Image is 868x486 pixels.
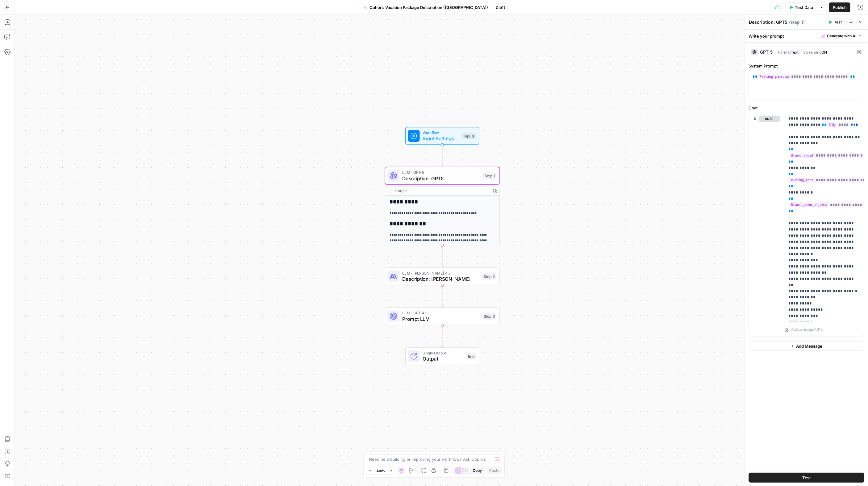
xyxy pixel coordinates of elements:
[833,4,847,10] span: Publish
[834,19,842,25] span: Test
[441,145,443,166] g: Edge from start to step_1
[482,313,497,320] div: Step 3
[385,268,500,285] div: LLM · [PERSON_NAME] 4.5Description: [PERSON_NAME]Step 2
[482,273,497,280] div: Step 2
[441,285,443,307] g: Edge from step_2 to step_3
[441,325,443,347] g: Edge from step_3 to end
[785,2,817,12] button: Test Data
[795,4,813,10] span: Test Data
[749,341,865,351] button: Add Message
[802,475,811,481] span: Test
[402,315,479,323] span: Prompt LLM
[799,49,803,55] span: |
[789,19,805,25] span: ( step_1 )
[749,63,865,69] label: System Prompt
[441,245,443,267] g: Edge from step_1 to step_2
[470,467,484,475] button: Copy
[749,473,865,483] button: Test
[749,105,865,111] label: Chat
[402,169,480,175] span: LLM · GPT-5
[826,18,845,26] button: Test
[749,19,788,25] textarea: Description: GPT5
[376,468,385,473] span: 120%
[473,468,482,473] span: Copy
[489,468,499,473] span: Paste
[483,173,496,179] div: Step 1
[423,130,459,136] span: Workflow
[385,127,500,145] div: WorkflowInput SettingsInputs
[796,343,823,349] span: Add Message
[402,270,479,276] span: LLM · [PERSON_NAME] 4.5
[791,50,799,55] span: Text
[749,113,780,336] div: user
[775,49,778,55] span: |
[759,116,780,122] button: user
[462,133,476,139] div: Inputs
[402,175,480,182] span: Description: GPT5
[778,50,791,55] span: Format
[385,347,500,365] div: Single OutputOutputEnd
[385,308,500,325] div: LLM · GPT-4.1Prompt LLMStep 3
[819,32,865,40] button: Generate with AI
[360,2,492,12] button: Cohort: Vacation Package Description ([GEOGRAPHIC_DATA])
[423,135,459,142] span: Input Settings
[760,50,773,54] div: GPT-5
[402,310,479,316] span: LLM · GPT-4.1
[369,4,488,10] span: Cohort: Vacation Package Description ([GEOGRAPHIC_DATA])
[466,353,476,360] div: End
[822,50,827,55] span: ON
[827,33,857,39] span: Generate with AI
[402,275,479,283] span: Description: [PERSON_NAME]
[395,188,488,194] div: Output
[487,467,502,475] button: Paste
[423,355,463,363] span: Output
[496,5,505,10] span: Draft
[829,2,850,12] button: Publish
[803,50,822,55] span: Streaming
[423,350,463,356] span: Single Output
